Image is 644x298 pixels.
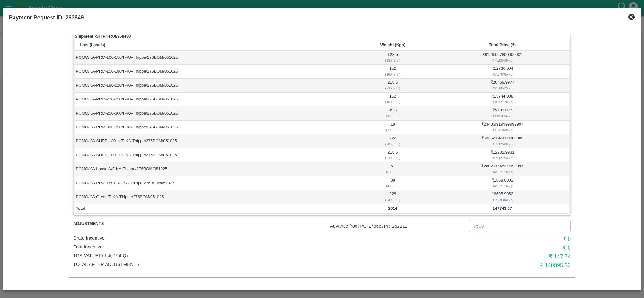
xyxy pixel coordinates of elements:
td: 57 [350,162,436,176]
div: ( 23 X 9.5 ) [351,155,434,161]
td: POMO/KA-PRM-180++/F-KA-Thippe/276BOM/051025 [75,176,350,190]
p: Crate Incentive [73,235,405,241]
b: Lots (Labels) [80,42,105,47]
td: 85.5 [350,106,436,120]
h6: ₹ 140095.33 [405,261,571,270]
div: ₹ 93.6842 / kg [437,85,568,91]
div: ( 76 X 9.5 ) [351,141,434,147]
td: ₹ 20469.9977 [436,79,570,92]
div: ( 4 X 9.5 ) [351,183,434,189]
td: ₹ 15744.008 [436,93,570,106]
p: Advance from PO- 178667 PR- 262212 [330,223,466,230]
div: ₹ 73.8948 / kg [437,141,568,147]
td: ₹ 1868.0002 [436,176,570,190]
div: ₹ 29.3684 / kg [437,197,568,203]
td: ₹ 9126.007800000001 [436,51,570,64]
span: Adjustments [73,220,156,227]
b: Total [76,206,85,211]
td: POMO/KA-PRM-100-150/F-KA-Thippe/276BOM/051025 [75,51,350,64]
td: POMO/KA-Loose A/F-KA-Thippe/276BOM/051025 [75,162,350,176]
td: ₹ 2343.9919999999997 [436,121,570,134]
p: Total After adjustments [73,261,405,268]
b: Payment Request ID: 263849 [9,14,84,21]
div: ( 9 X 9.5 ) [351,113,434,119]
td: ₹ 12736.004 [436,65,570,79]
div: ( 16 X 9.5 ) [351,99,434,105]
div: ₹ 113.474 / kg [437,113,568,119]
td: ₹ 53352.045600000005 [436,134,570,148]
td: POMO/KA-SUPR-100++/F-KA-Thippe/276BOM/051025 [75,148,350,162]
h6: ₹ 147.74 [405,252,571,261]
td: POMO/KA-PRM-220-250/F-KA-Thippe/276BOM/051025 [75,93,350,106]
div: ₹ 49.1579 / kg [437,169,568,175]
div: ( 24 X 9.5 ) [351,197,434,203]
div: ( 13 X 9.5 ) [351,57,434,63]
td: 218.5 [350,148,436,162]
div: ( 23 X 9.5 ) [351,85,434,91]
td: 152 [350,65,436,79]
td: 228 [350,190,436,204]
td: ₹ 12902.9931 [436,148,570,162]
td: 19 [350,121,436,134]
td: POMO/KA-PRM-180-220/F-KA-Thippe/276BOM/051025 [75,79,350,92]
td: ₹ 9702.027 [436,106,570,120]
strong: Shipment - SHIP/FRUI/368480 [75,33,131,40]
div: ( 16 X 9.5 ) [351,72,434,77]
div: ₹ 59.0526 / kg [437,155,568,161]
b: Weight (Kgs) [380,42,405,47]
td: ₹ 6695.9952 [436,190,570,204]
td: 152 [350,93,436,106]
td: POMO/KA-SUPR-180++/F-KA-Thippe/276BOM/051025 [75,134,350,148]
b: 2014 [388,206,397,211]
input: Advance [469,220,571,232]
div: ₹ 49.1579 / kg [437,183,568,189]
div: ₹ 103.579 / kg [437,99,568,105]
td: POMO/KA-Green/F-KA-Thippe/276BOM/051025 [75,190,350,204]
td: ₹ 2802.0002999999997 [436,162,570,176]
div: ₹ 83.7895 / kg [437,72,568,77]
p: Fruit Incentive [73,243,405,250]
td: POMO/KA-PRM-150-180/F-KA-Thippe/276BOM/051025 [75,65,350,79]
h6: ₹ 0 [405,243,571,252]
td: POMO/KA-PRM-250-300/F-KA-Thippe/276BOM/051025 [75,106,350,120]
p: TDS VALUE (0.1%, 194 Q) [73,252,405,259]
td: POMO/KA-PRM-300-350/F-KA-Thippe/276BOM/051025 [75,121,350,134]
b: Total Price (₹) [489,42,516,47]
td: 123.5 [350,51,436,64]
td: 38 [350,176,436,190]
b: 147743.07 [493,206,512,211]
div: ( 6 X 9.5 ) [351,169,434,175]
td: 218.5 [350,79,436,92]
div: ₹ 123.368 / kg [437,127,568,133]
div: ₹ 73.8948 / kg [437,57,568,63]
td: 722 [350,134,436,148]
div: ( 2 X 9.5 ) [351,127,434,133]
h6: ₹ 0 [405,235,571,243]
